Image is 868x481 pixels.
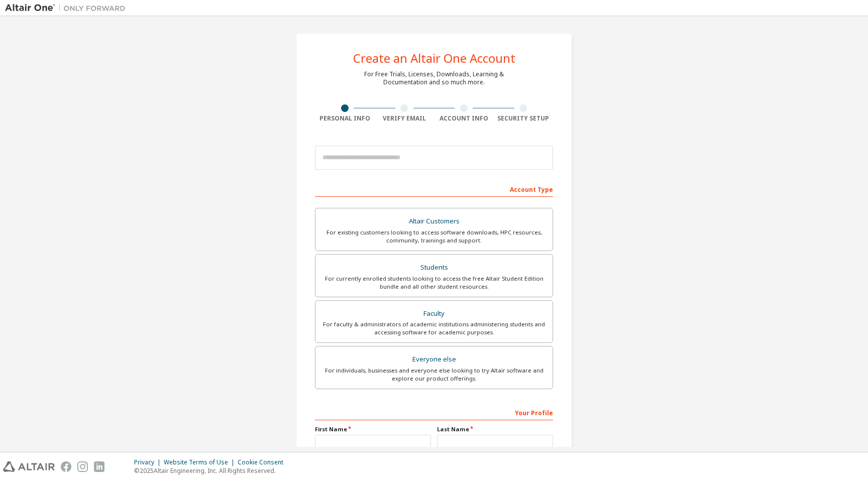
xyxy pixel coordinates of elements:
[94,461,104,472] img: linkedin.svg
[321,261,547,275] div: Students
[3,461,55,472] img: altair_logo.svg
[375,114,435,123] div: Verify Email
[437,425,553,433] label: Last Name
[434,114,494,123] div: Account Info
[77,461,88,472] img: instagram.svg
[315,114,375,123] div: Personal Info
[5,3,131,13] img: Altair One
[321,320,547,336] div: For faculty & administrators of academic institutions administering students and accessing softwa...
[321,275,547,291] div: For currently enrolled students looking to access the free Altair Student Edition bundle and all ...
[321,307,547,321] div: Faculty
[353,52,515,64] div: Create an Altair One Account
[315,181,553,197] div: Account Type
[364,70,504,86] div: For Free Trials, Licenses, Downloads, Learning & Documentation and so much more.
[238,458,289,466] div: Cookie Consent
[321,228,547,245] div: For existing customers looking to access software downloads, HPC resources, community, trainings ...
[134,458,164,466] div: Privacy
[321,367,547,383] div: For individuals, businesses and everyone else looking to try Altair software and explore our prod...
[134,466,289,475] p: © 2025 Altair Engineering, Inc. All Rights Reserved.
[164,458,238,466] div: Website Terms of Use
[494,114,554,123] div: Security Setup
[315,425,431,433] label: First Name
[61,461,71,472] img: facebook.svg
[321,214,547,228] div: Altair Customers
[321,352,547,367] div: Everyone else
[315,404,553,420] div: Your Profile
